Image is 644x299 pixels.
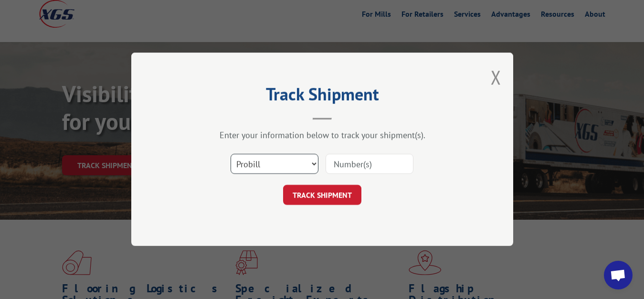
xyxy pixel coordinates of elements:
input: Number(s) [326,154,413,174]
button: TRACK SHIPMENT [283,185,361,205]
h2: Track Shipment [179,87,465,106]
div: Enter your information below to track your shipment(s). [179,130,465,141]
button: Close modal [491,64,501,90]
div: Open chat [604,261,633,289]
